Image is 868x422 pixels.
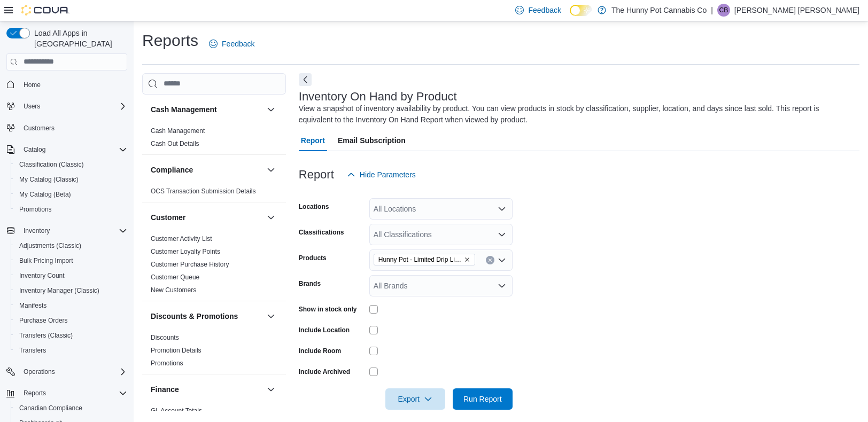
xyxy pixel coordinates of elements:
button: Compliance [265,163,277,176]
label: Products [299,254,327,262]
a: Purchase Orders [15,314,72,327]
a: Manifests [15,299,51,312]
button: Reports [2,386,131,401]
a: Cash Out Details [151,140,199,147]
span: GL Account Totals [151,407,202,415]
span: Promotions [19,205,52,214]
a: Promotions [15,203,56,216]
span: My Catalog (Classic) [15,173,127,186]
span: Transfers (Classic) [19,331,73,340]
span: Operations [24,368,55,376]
span: Purchase Orders [19,316,68,325]
span: Promotions [15,203,127,216]
img: Cova [21,5,69,15]
span: Customer Purchase History [151,260,229,269]
a: Adjustments (Classic) [15,239,86,252]
a: Inventory Manager (Classic) [15,284,104,297]
button: Clear input [486,256,494,264]
span: Customers [24,124,55,132]
span: Classification (Classic) [15,158,127,171]
div: View a snapshot of inventory availability by product. You can view products in stock by classific... [299,103,854,126]
span: Load All Apps in [GEOGRAPHIC_DATA] [30,28,127,49]
a: Promotions [151,360,183,367]
a: Customer Queue [151,273,199,281]
button: Discounts & Promotions [265,310,277,323]
span: Catalog [24,145,45,154]
label: Include Archived [299,368,350,376]
button: Finance [265,383,277,396]
span: Canadian Compliance [15,402,127,415]
button: Manifests [11,298,131,313]
button: Customer [151,212,262,223]
button: Classification (Classic) [11,157,131,172]
span: Transfers [19,346,46,355]
button: Open list of options [498,282,506,290]
label: Include Location [299,326,350,334]
button: Adjustments (Classic) [11,238,131,253]
span: My Catalog (Beta) [15,188,127,201]
button: Users [2,99,131,114]
button: Operations [19,365,59,378]
h3: Cash Management [151,104,217,115]
a: Feedback [205,33,259,54]
h3: Customer [151,212,185,223]
button: Users [19,100,44,113]
label: Brands [299,279,321,288]
span: Feedback [222,38,254,49]
button: Open list of options [498,230,506,239]
button: Operations [2,364,131,379]
p: [PERSON_NAME] [PERSON_NAME] [734,4,859,17]
span: Customer Queue [151,273,199,282]
button: Home [2,77,131,92]
span: Promotions [151,359,183,368]
span: Home [19,78,127,91]
a: Inventory Count [15,269,69,282]
button: Discounts & Promotions [151,311,262,322]
p: The Hunny Pot Cannabis Co [611,4,707,17]
span: Customer Loyalty Points [151,247,220,256]
button: Reports [19,387,50,400]
span: Report [301,130,325,151]
span: Run Report [463,394,502,404]
a: Customer Loyalty Points [151,248,220,255]
span: My Catalog (Beta) [19,190,71,199]
a: Home [19,79,45,91]
button: Inventory Count [11,268,131,283]
button: Transfers [11,343,131,358]
button: My Catalog (Beta) [11,187,131,202]
span: Customer Activity List [151,235,212,243]
a: GL Account Totals [151,407,202,415]
button: Catalog [2,142,131,157]
span: OCS Transaction Submission Details [151,187,256,196]
span: Promotion Details [151,346,201,355]
h3: Compliance [151,165,193,175]
button: Open list of options [498,256,506,264]
span: Adjustments (Classic) [15,239,127,252]
h3: Inventory On Hand by Product [299,90,457,103]
button: Promotions [11,202,131,217]
span: New Customers [151,286,196,294]
button: Finance [151,384,262,395]
div: Customer [142,232,286,301]
a: Transfers (Classic) [15,329,77,342]
span: Bulk Pricing Import [19,256,73,265]
span: Hide Parameters [360,169,416,180]
span: Feedback [528,5,561,15]
div: Discounts & Promotions [142,331,286,374]
span: Catalog [19,143,127,156]
span: Bulk Pricing Import [15,254,127,267]
span: Inventory Count [19,271,65,280]
span: Customers [19,121,127,135]
button: Remove Hunny Pot - Limited Drip Liquid Diamonds AIO Disposable - 1g from selection in this group [464,256,470,263]
a: Bulk Pricing Import [15,254,77,267]
button: Transfers (Classic) [11,328,131,343]
span: Manifests [15,299,127,312]
button: My Catalog (Classic) [11,172,131,187]
button: Purchase Orders [11,313,131,328]
span: Home [24,81,41,89]
input: Dark Mode [570,5,592,16]
button: Inventory [2,223,131,238]
button: Hide Parameters [343,164,420,185]
span: Inventory Manager (Classic) [15,284,127,297]
button: Inventory [19,224,54,237]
